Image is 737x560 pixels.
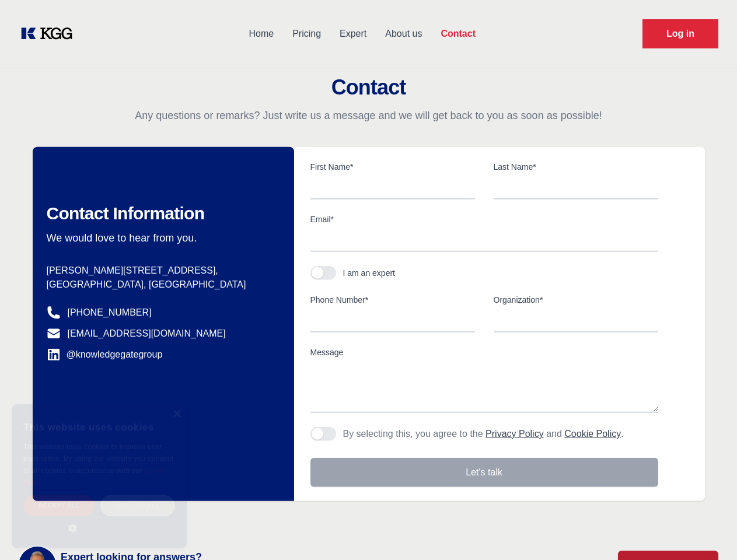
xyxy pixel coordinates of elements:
[47,231,275,245] p: We would love to hear from you.
[330,19,376,49] a: Expert
[310,458,658,487] button: Let's talk
[642,19,718,48] a: Request Demo
[172,410,181,419] div: Close
[47,264,275,278] p: [PERSON_NAME][STREET_ADDRESS],
[47,348,163,362] a: @knowledgegategroup
[100,495,175,516] div: Decline all
[310,294,475,306] label: Phone Number*
[23,443,173,475] span: This website uses cookies to improve user experience. By using our website you consent to all coo...
[564,429,621,439] a: Cookie Policy
[68,327,226,341] a: [EMAIL_ADDRESS][DOMAIN_NAME]
[494,294,658,306] label: Organization*
[14,76,723,99] h2: Contact
[14,108,723,123] p: Any questions or remarks? Just write us a message and we will get back to you as soon as possible!
[343,267,396,279] div: I am an expert
[494,161,658,173] label: Last Name*
[47,278,275,292] p: [GEOGRAPHIC_DATA], [GEOGRAPHIC_DATA]
[485,429,544,439] a: Privacy Policy
[68,306,152,320] a: [PHONE_NUMBER]
[19,24,82,43] a: KOL Knowledge Platform: Talk to Key External Experts (KEE)
[47,203,275,224] h2: Contact Information
[283,19,330,49] a: Pricing
[310,161,475,173] label: First Name*
[23,467,166,486] a: Cookie Policy
[679,504,737,560] iframe: Chat Widget
[376,19,431,49] a: About us
[239,19,283,49] a: Home
[431,19,485,49] a: Contact
[310,346,658,358] label: Message
[310,213,658,225] label: Email*
[23,495,95,516] div: Accept all
[23,413,175,441] div: This website uses cookies
[343,427,624,441] p: By selecting this, you agree to the and .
